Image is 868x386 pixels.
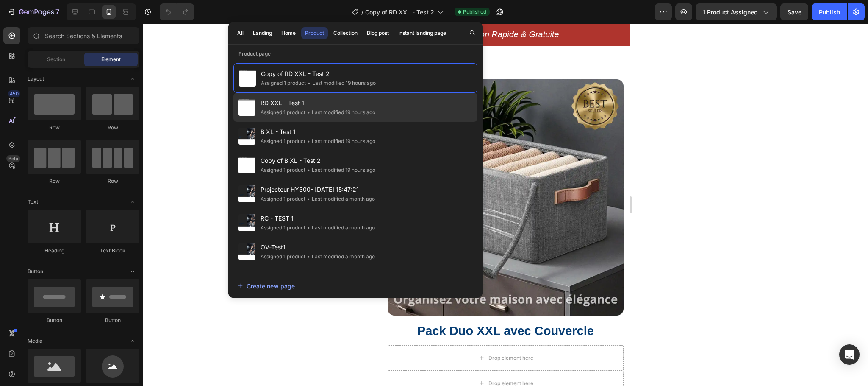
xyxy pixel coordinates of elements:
div: Button [86,316,139,324]
div: Assigned 1 product [261,195,305,203]
div: Assigned 1 product [261,166,305,174]
span: RC - TEST 1 [261,213,375,224]
input: Search Sections & Elements [28,27,139,44]
span: • [307,253,310,260]
span: Layout [28,75,44,83]
span: Projecteur HY300- [DATE] 15:47:21 [261,185,375,195]
img: gempages_570197799820330208-30a46b35-cce6-4341-b238-e715df866e3c.webp [6,56,242,292]
div: Create new page [237,282,295,291]
button: All [233,27,247,39]
div: Beta [6,155,20,162]
button: 7 [3,3,63,20]
button: 1 product assigned [696,3,777,20]
div: Last modified 19 hours ago [305,137,375,145]
span: • [307,224,310,231]
button: Blog post [363,27,393,39]
span: Text [28,198,38,206]
span: Toggle open [126,195,139,209]
button: Save [780,3,808,20]
span: / [361,8,363,17]
span: Copy of B XL - Test 2 [261,156,375,166]
div: Drop element here [107,356,152,363]
div: Row [28,177,81,185]
div: Last modified a month ago [305,224,375,232]
h2: Pack Duo XXL avec Couvercle [6,299,242,316]
span: B XL - Test 1 [261,127,375,137]
span: • [308,80,311,86]
span: Published [463,8,486,16]
div: Heading [28,247,81,255]
div: Collection [333,29,358,37]
span: Copy of RD XXL - Test 2 [365,8,434,17]
button: Landing [249,27,276,39]
div: Last modified a month ago [305,195,375,203]
iframe: Design area [381,24,630,386]
span: RD XXL - Test 1 [261,98,375,108]
button: Home [277,27,300,39]
div: Product [305,29,324,37]
div: Last modified 19 hours ago [306,79,376,87]
span: 1 product assigned [703,8,758,17]
span: Toggle open [126,72,139,86]
span: Media [28,337,42,345]
span: Save [788,8,801,16]
div: Drop element here [107,331,152,338]
div: Last modified 19 hours ago [305,108,375,117]
p: 7 [55,7,59,17]
span: • [307,167,310,173]
span: Copy of RD XXL - Test 2 [261,69,376,79]
h2: 🔄 Retour Facile sous 7 Jours [239,4,466,18]
div: Last modified a month ago [305,252,375,261]
div: Instant landing page [398,29,446,37]
span: OV-Test1 [261,242,375,252]
div: All [237,29,244,37]
div: Open Intercom Messenger [839,344,860,365]
div: Undo/Redo [160,3,194,20]
div: Home [281,29,296,37]
p: Product page [228,50,483,58]
span: Element [101,56,121,63]
button: Collection [330,27,361,39]
div: Publish [819,8,840,17]
div: Text Block [86,247,139,255]
span: • [307,109,310,115]
div: Row [86,124,139,131]
div: Row [28,124,81,131]
div: Assigned 1 product [261,137,305,145]
span: Section [47,56,65,63]
div: Last modified 19 hours ago [305,166,375,174]
span: Toggle open [126,334,139,348]
div: Landing [253,29,272,37]
button: Publish [812,3,847,20]
div: Assigned 1 product [261,224,305,232]
div: Row [86,177,139,185]
div: Assigned 1 product [261,79,306,87]
div: Blog post [367,29,389,37]
div: Assigned 1 product [261,108,305,117]
button: Product [301,27,328,39]
span: Button [28,268,43,275]
div: Button [28,316,81,324]
span: • [307,196,310,202]
span: Toggle open [126,265,139,278]
button: Create new page [237,277,474,294]
button: Instant landing page [394,27,450,39]
div: Assigned 1 product [261,252,305,261]
span: • [307,138,310,144]
div: 450 [8,90,20,97]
